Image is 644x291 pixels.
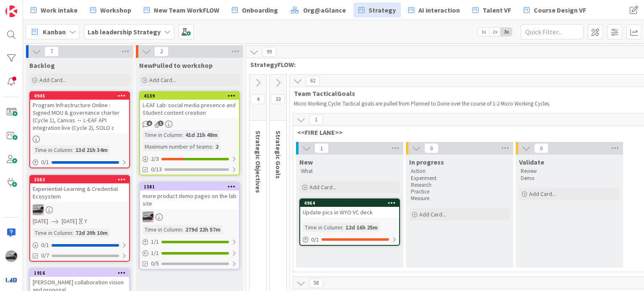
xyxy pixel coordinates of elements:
[140,183,239,209] div: 1581more product demo pages on the lab site
[419,211,446,218] span: Add Card...
[30,92,129,100] div: 4945
[182,130,183,139] span: :
[33,228,72,237] div: Time in Column
[154,46,169,57] span: 2
[100,5,131,15] span: Workshop
[309,278,323,288] span: 58
[144,93,239,99] div: 4139
[300,199,399,218] div: 4964Update pics in WYO VC deck
[242,5,278,15] span: Onboarding
[62,217,77,226] span: [DATE]
[300,234,399,245] div: 0/1
[254,131,262,193] span: Strategic Objectives
[5,5,17,17] img: Visit kanbanzone.com
[33,204,44,215] img: jB
[304,200,399,206] div: 4964
[140,100,239,118] div: L-EAF Lab: social media presence and Student content creation
[73,228,110,237] div: 72d 20h 10m
[30,176,129,202] div: 3583Experiential‑Learning & Credential Ecosystem
[183,130,220,139] div: 41d 21h 48m
[34,270,129,276] div: 1916
[30,100,129,133] div: Program Infrastructure Online : Signed MOU & governance charter (Cycle 1), Canvas ↔ L‑EAF API int...
[44,46,59,57] span: 7
[34,177,129,183] div: 3583
[300,199,399,207] div: 4964
[30,240,129,250] div: 0/1
[140,237,239,247] div: 1/1
[353,3,401,18] a: Strategy
[309,183,336,191] span: Add Card...
[143,130,182,139] div: Time in Column
[483,5,511,15] span: Talent VF
[26,3,83,18] a: Work intake
[151,165,162,174] span: 0/13
[314,143,329,153] span: 1
[88,28,161,36] b: Lab leadership Strategy
[41,251,49,260] span: 0/7
[149,76,176,84] span: Add Card...
[5,250,17,262] img: jB
[299,158,313,166] span: New
[271,94,285,104] span: 33
[478,28,489,36] span: 1x
[403,3,465,18] a: AI interaction
[182,225,183,234] span: :
[143,225,182,234] div: Time in Column
[143,142,212,151] div: Maximum number of teams
[139,3,224,18] a: New Team WorkFLOW
[154,5,219,15] span: New Team WorkFLOW
[411,188,508,195] p: Practice
[519,3,591,18] a: Course Design VF
[147,121,152,126] span: 6
[30,157,129,167] div: 0/1
[342,223,343,232] span: :
[33,145,72,155] div: Time in Column
[300,207,399,218] div: Update pics in WYO VC deck
[213,142,221,151] div: 2
[72,145,73,155] span: :
[144,184,239,190] div: 1581
[5,274,17,286] img: avatar
[140,183,239,191] div: 1581
[311,235,319,244] span: 0 / 1
[227,3,283,18] a: Onboarding
[343,223,380,232] div: 12d 16h 25m
[41,5,78,15] span: Work intake
[84,217,87,226] div: Y
[303,223,342,232] div: Time in Column
[34,93,129,99] div: 4945
[41,158,49,167] span: 0 / 1
[158,121,164,126] span: 3
[140,92,239,100] div: 4139
[212,142,213,151] span: :
[39,76,66,84] span: Add Card...
[519,158,544,166] span: Validate
[534,5,586,15] span: Course Design VF
[140,211,239,222] div: jB
[306,76,320,86] span: 62
[489,28,501,36] span: 2x
[418,5,460,15] span: AI interaction
[467,3,516,18] a: Talent VF
[30,269,129,277] div: 1916
[301,168,398,175] p: What
[151,259,159,268] span: 0/5
[251,94,265,104] span: 4
[151,237,159,246] span: 1 / 1
[43,27,66,37] span: Kanban
[140,154,239,164] div: 2/3
[151,249,159,258] span: 1 / 1
[369,5,396,15] span: Strategy
[151,155,159,163] span: 2 / 3
[411,175,508,182] p: Experiment
[29,61,55,70] span: Backlog
[409,158,444,166] span: In progress
[85,3,136,18] a: Workshop
[521,175,618,182] p: Demo
[30,92,129,133] div: 4945Program Infrastructure Online : Signed MOU & governance charter (Cycle 1), Canvas ↔ L‑EAF API...
[30,176,129,183] div: 3583
[140,92,239,118] div: 4139L-EAF Lab: social media presence and Student content creation
[140,248,239,258] div: 1/1
[501,28,512,36] span: 3x
[139,61,213,70] span: NewPulled to workshop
